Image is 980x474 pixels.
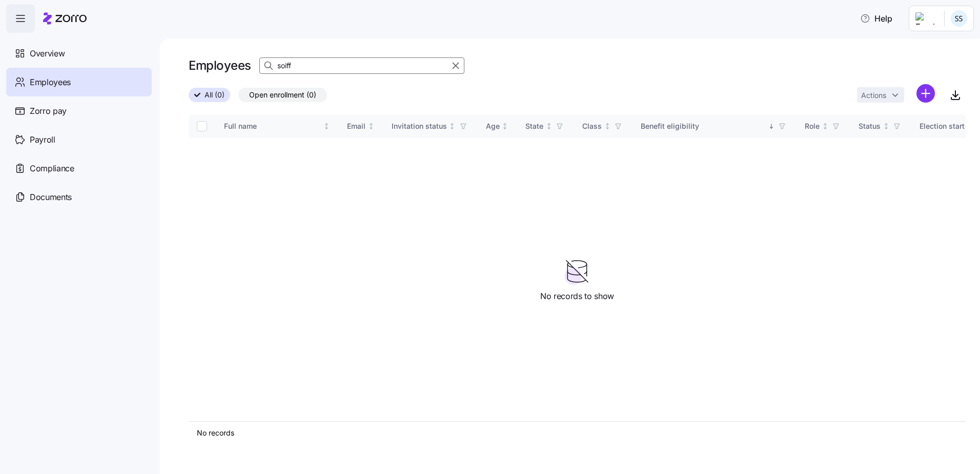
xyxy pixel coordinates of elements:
a: Compliance [6,154,152,183]
th: Invitation statusNot sorted [383,114,478,138]
div: Not sorted [604,123,611,130]
div: Sorted descending [768,123,775,130]
div: Not sorted [323,123,330,130]
div: Invitation status [392,121,447,132]
a: Payroll [6,125,152,154]
div: No records [197,428,957,438]
a: Documents [6,183,152,211]
div: Not sorted [822,123,829,130]
img: b3a65cbeab486ed89755b86cd886e362 [951,10,967,27]
span: Actions [861,92,886,99]
input: Select all records [197,121,207,131]
th: StatusNot sorted [850,114,911,138]
th: Benefit eligibilitySorted descending [632,114,797,138]
div: Email [347,121,365,132]
div: Role [805,121,820,132]
img: Employer logo [915,12,936,25]
span: All (0) [205,88,224,102]
a: Employees [6,68,152,96]
div: Not sorted [501,123,508,130]
div: Age [486,121,500,132]
span: Payroll [30,133,55,146]
span: Open enrollment (0) [249,88,316,102]
th: StateNot sorted [517,114,574,138]
svg: add icon [916,84,935,103]
span: Overview [30,47,65,60]
span: Employees [30,76,71,89]
div: Not sorted [545,123,553,130]
th: AgeNot sorted [478,114,518,138]
span: Zorro pay [30,105,67,117]
div: Not sorted [448,123,456,130]
div: Not sorted [367,123,375,130]
div: Benefit eligibility [641,121,766,132]
span: No records to show [540,290,614,303]
div: Class [582,121,602,132]
th: EmailNot sorted [339,114,383,138]
div: State [525,121,543,132]
h1: Employees [189,57,251,73]
th: Full nameNot sorted [216,114,339,138]
button: Help [852,8,901,29]
span: Help [860,12,892,25]
div: Full name [224,121,321,132]
button: Actions [857,87,904,103]
span: Compliance [30,162,74,175]
span: Documents [30,191,72,204]
div: Status [859,121,881,132]
th: ClassNot sorted [574,114,632,138]
a: Zorro pay [6,96,152,125]
div: Not sorted [883,123,890,130]
a: Overview [6,39,152,68]
input: Search employees [259,57,464,74]
div: Election start [920,121,965,132]
th: RoleNot sorted [797,114,850,138]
